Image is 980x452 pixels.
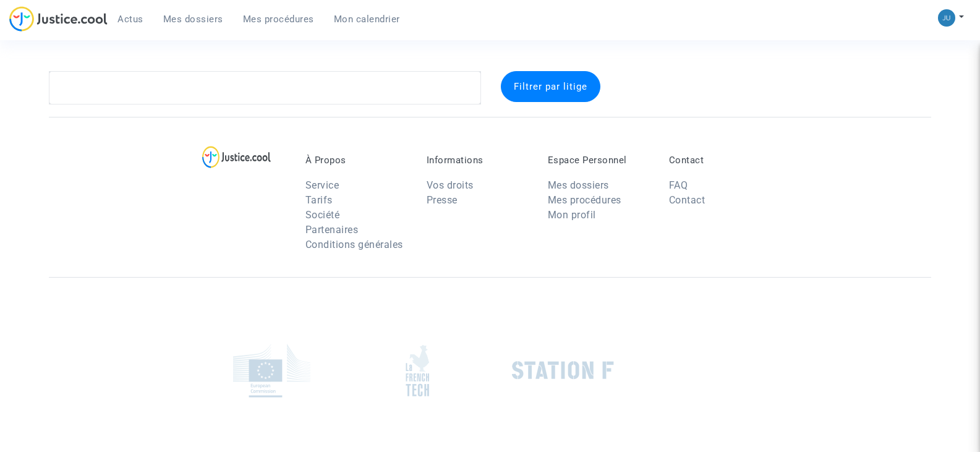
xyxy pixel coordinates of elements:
img: 5a1477657f894e90ed302d2948cf88b6 [938,9,955,27]
span: Actus [117,14,143,25]
img: europe_commision.png [233,344,310,398]
a: Partenaires [305,224,359,236]
p: Espace Personnel [548,155,650,166]
a: Service [305,179,339,191]
a: Mon calendrier [324,10,410,28]
a: Actus [108,10,153,28]
img: french_tech.png [406,344,429,397]
a: Mes procédures [548,194,621,206]
a: Mes dossiers [548,179,609,191]
a: Société [305,209,340,221]
span: Mes dossiers [163,14,223,25]
img: stationf.png [512,361,614,380]
p: Informations [427,155,529,166]
a: Contact [669,194,705,206]
a: Mon profil [548,209,596,221]
a: Conditions générales [305,239,403,250]
a: Tarifs [305,194,333,206]
p: À Propos [305,155,408,166]
a: Presse [427,194,458,206]
a: Mes procédures [233,10,324,28]
a: Vos droits [427,179,474,191]
p: Contact [669,155,772,166]
a: Mes dossiers [153,10,233,28]
img: logo-lg.svg [202,146,271,168]
img: jc-logo.svg [9,6,108,32]
span: Mon calendrier [334,14,400,25]
span: Mes procédures [243,14,314,25]
span: Filtrer par litige [514,81,587,92]
a: FAQ [669,179,688,191]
